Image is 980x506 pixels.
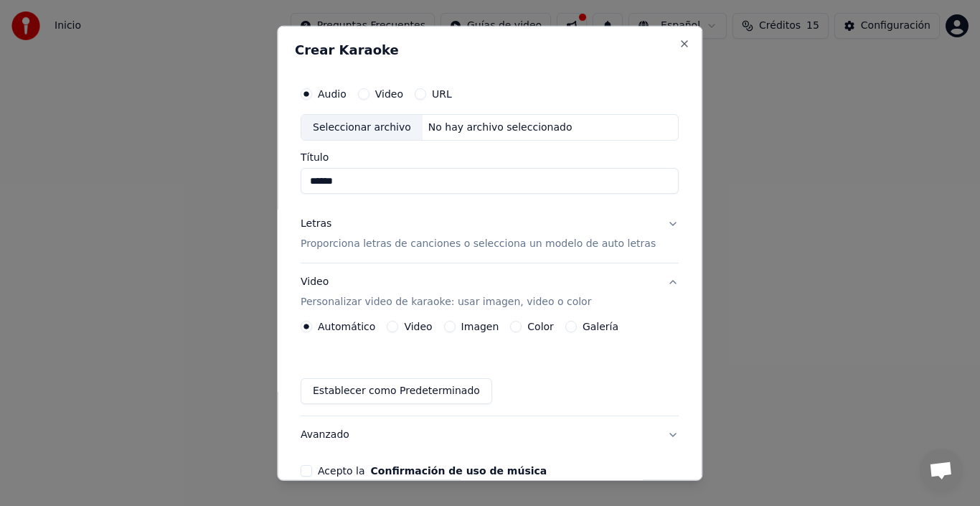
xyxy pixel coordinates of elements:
[301,114,423,140] div: Seleccionar archivo
[423,120,578,134] div: No hay archivo seleccionado
[318,88,347,98] label: Audio
[301,295,591,309] p: Personalizar video de karaoke: usar imagen, video o color
[301,217,331,231] div: Letras
[371,466,547,476] button: Acepto la
[301,416,679,454] button: Avanzado
[432,88,452,98] label: URL
[375,88,403,98] label: Video
[583,322,618,332] label: Galería
[301,205,679,263] button: LetrasProporciona letras de canciones o selecciona un modelo de auto letras
[301,378,492,404] button: Establecer como Predeterminado
[318,322,375,332] label: Automático
[461,322,499,332] label: Imagen
[301,263,679,321] button: VideoPersonalizar video de karaoke: usar imagen, video o color
[301,275,591,309] div: Video
[301,152,679,162] label: Título
[528,322,555,332] label: Color
[301,237,656,251] p: Proporciona letras de canciones o selecciona un modelo de auto letras
[318,466,547,476] label: Acepto la
[295,43,684,56] h2: Crear Karaoke
[405,322,433,332] label: Video
[301,321,679,416] div: VideoPersonalizar video de karaoke: usar imagen, video o color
